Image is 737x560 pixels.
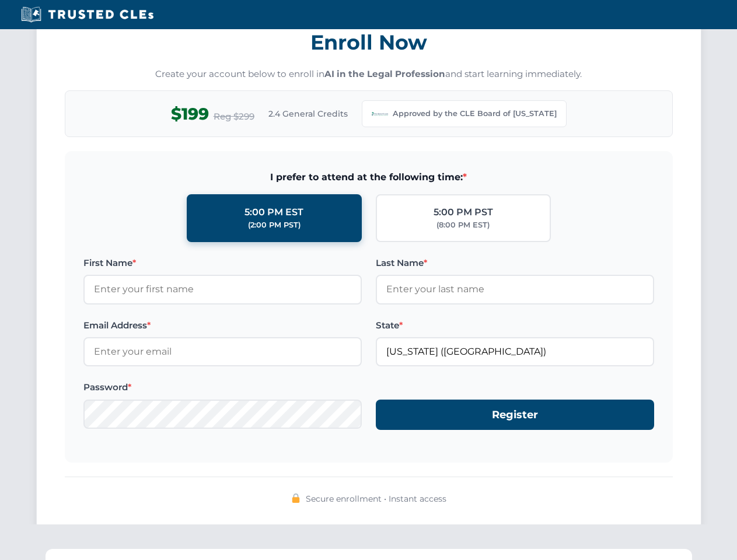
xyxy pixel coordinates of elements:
[306,492,446,505] span: Secure enrollment • Instant access
[83,256,362,270] label: First Name
[214,110,254,124] span: Reg $299
[171,101,209,127] span: $199
[372,106,388,122] img: New Jersey Bar
[376,337,654,366] input: New Jersey (NJ)
[376,275,654,304] input: Enter your last name
[83,275,362,304] input: Enter your first name
[65,24,673,61] h3: Enroll Now
[244,205,303,220] div: 5:00 PM EST
[268,107,348,120] span: 2.4 General Credits
[434,205,493,220] div: 5:00 PM PST
[248,219,301,231] div: (2:00 PM PST)
[83,380,362,394] label: Password
[291,494,301,503] img: 🔒
[436,219,490,231] div: (8:00 PM EST)
[83,337,362,366] input: Enter your email
[83,318,362,332] label: Email Address
[65,68,673,81] p: Create your account below to enroll in and start learning immediately.
[376,318,654,332] label: State
[376,256,654,270] label: Last Name
[376,400,654,430] button: Register
[324,68,445,79] strong: AI in the Legal Profession
[18,6,157,23] img: Trusted CLEs
[393,108,557,120] span: Approved by the CLE Board of [US_STATE]
[83,170,654,185] span: I prefer to attend at the following time:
